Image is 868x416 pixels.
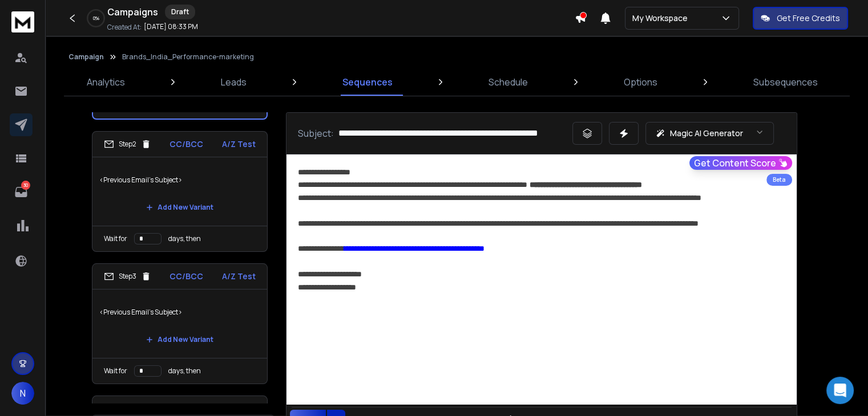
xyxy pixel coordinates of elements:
a: Options [617,68,664,96]
div: Draft [165,5,195,19]
button: Campaign [68,52,104,62]
p: <Previous Email's Subject> [99,296,260,328]
p: Wait for [104,234,127,243]
div: Beta [766,174,792,186]
button: N [11,382,34,405]
p: Subject: [298,127,334,140]
p: Sequences [342,75,393,89]
p: Wait for [104,366,127,376]
p: days, then [168,234,201,243]
h1: Campaigns [107,5,158,19]
p: CC/BCC [170,403,204,414]
p: My Workspace [632,13,692,24]
p: Options [624,75,657,89]
p: Get Free Credits [777,13,840,24]
li: Step2CC/BCCA/Z Test<Previous Email's Subject>Add New VariantWait fordays, then [92,131,268,252]
a: Leads [214,68,253,96]
button: Get Content Score [689,156,792,170]
div: Open Intercom Messenger [826,377,854,404]
button: Add New Variant [137,196,223,219]
a: Analytics [80,68,132,96]
p: [DATE] 08:33 PM [144,22,198,31]
p: Magic AI Generator [670,128,743,139]
div: Step 3 [104,271,151,282]
p: A/Z Test [222,138,256,150]
p: 0 % [93,15,99,22]
p: <Previous Email's Subject> [99,164,260,196]
div: Step 2 [104,139,151,149]
p: 30 [21,181,30,190]
p: CC/BCC [169,138,203,150]
a: 30 [10,181,33,203]
p: A/Z Test [222,271,256,282]
p: Schedule [488,75,528,89]
a: Schedule [482,68,535,96]
p: CC/BCC [169,271,203,282]
p: Analytics [87,75,125,89]
p: A/Z Test [222,403,256,414]
li: Step3CC/BCCA/Z Test<Previous Email's Subject>Add New VariantWait fordays, then [92,263,268,384]
img: logo [11,11,34,32]
p: Brands_India_Performance-marketing [122,52,254,62]
p: days, then [168,366,201,376]
button: Get Free Credits [753,7,848,30]
button: Magic AI Generator [645,122,774,145]
a: Sequences [336,68,399,96]
a: Subsequences [746,68,825,96]
p: Leads [221,75,247,89]
button: Add New Variant [137,328,223,351]
p: Subsequences [753,75,818,89]
p: Created At: [107,23,142,32]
